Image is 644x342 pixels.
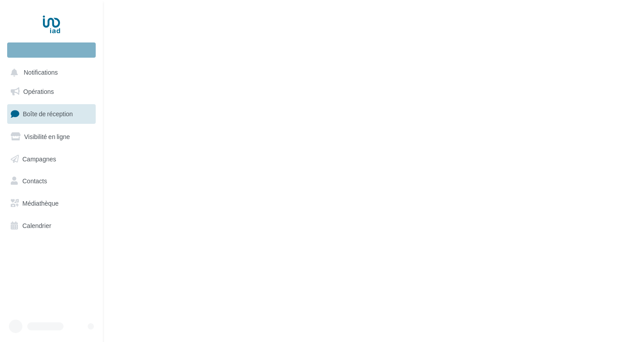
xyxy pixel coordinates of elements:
span: Notifications [24,69,58,76]
a: Campagnes [5,150,97,169]
span: Boîte de réception [23,110,73,118]
a: Contacts [5,172,97,190]
span: Contacts [22,177,47,185]
a: Calendrier [5,216,97,235]
a: Visibilité en ligne [5,127,97,146]
div: Nouvelle campagne [7,42,96,58]
span: Visibilité en ligne [24,133,70,140]
span: Opérations [23,88,54,95]
a: Opérations [5,82,97,101]
span: Médiathèque [22,199,59,207]
span: Campagnes [22,155,56,162]
span: Calendrier [22,222,51,229]
a: Boîte de réception [5,104,97,123]
a: Médiathèque [5,194,97,213]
